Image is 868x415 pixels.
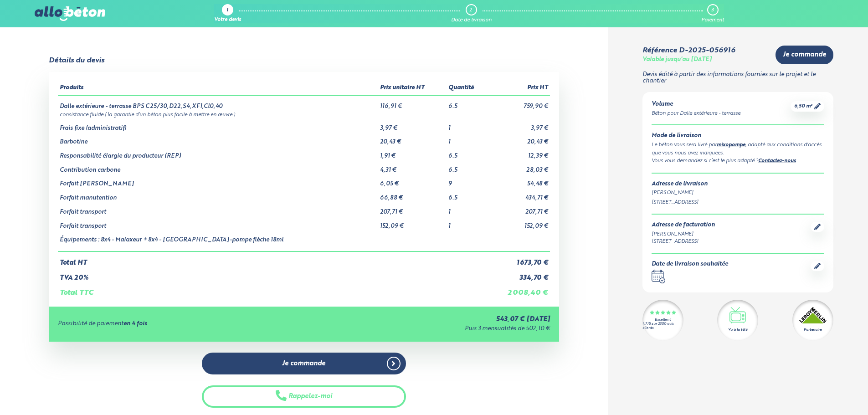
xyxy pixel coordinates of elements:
div: Puis 3 mensualités de 502,10 € [309,326,550,333]
td: 1 [447,216,488,230]
a: Contactez-nous [758,159,796,164]
div: 1 [226,8,228,14]
td: TVA 20% [58,267,488,282]
td: Forfait transport [58,216,379,230]
td: 1 [447,132,488,146]
td: 28,03 € [488,160,550,174]
button: Rappelez-moi [202,385,406,408]
td: 1 [447,202,488,216]
div: 543,07 € [DATE] [309,316,550,323]
td: 9 [447,174,488,188]
a: mixopompe [717,143,745,148]
div: Paiement [701,17,724,23]
div: Adresse de livraison [652,181,824,188]
p: Devis édité à partir des informations fournies sur le projet et le chantier [642,72,833,85]
div: Béton pour Dalle extérieure - terrasse [652,110,740,118]
div: [PERSON_NAME] [652,189,824,197]
td: Forfait transport [58,202,379,216]
td: 207,71 € [488,202,550,216]
div: Partenaire [804,327,822,333]
td: 20,43 € [488,132,550,146]
td: 66,88 € [378,188,446,202]
td: Frais fixe (administratif) [58,118,379,132]
td: Forfait [PERSON_NAME] [58,174,379,188]
a: Je commande [202,353,406,375]
td: 3,97 € [378,118,446,132]
td: 1 [447,118,488,132]
td: 54,48 € [488,174,550,188]
td: Dalle extérieure - terrasse BPS C25/30,D22,S4,XF1,Cl0,40 [58,96,379,110]
div: Vu à la télé [728,327,747,333]
div: Votre devis [214,17,241,23]
strong: en 4 fois [123,321,147,327]
td: Total TTC [58,282,488,297]
th: Produits [58,81,379,96]
div: Possibilité de paiement [58,321,310,328]
td: 207,71 € [378,202,446,216]
th: Prix HT [488,81,550,96]
div: 3 [711,7,714,13]
div: Valable jusqu'au [DATE] [642,56,712,63]
div: Référence D-2025-056916 [642,46,735,55]
td: 1,91 € [378,146,446,160]
td: 6.5 [447,188,488,202]
div: Adresse de facturation [652,222,715,229]
td: 4,31 € [378,160,446,174]
div: 2 [469,7,472,13]
td: Total HT [58,251,488,267]
th: Quantité [447,81,488,96]
div: Vous vous demandez si c’est le plus adapté ? . [652,157,824,165]
td: 759,90 € [488,96,550,110]
div: Mode de livraison [652,133,824,139]
a: 3 Paiement [701,4,724,23]
td: Responsabilité élargie du producteur (REP) [58,146,379,160]
td: 1 673,70 € [488,251,550,267]
a: 2 Date de livraison [451,4,492,23]
td: 20,43 € [378,132,446,146]
span: Je commande [282,360,325,368]
td: 3,97 € [488,118,550,132]
div: [STREET_ADDRESS] [652,199,824,206]
a: 1 Votre devis [214,4,241,23]
td: 334,70 € [488,267,550,282]
td: 6.5 [447,96,488,110]
td: 116,91 € [378,96,446,110]
th: Prix unitaire HT [378,81,446,96]
td: Équipements : 8x4 - Malaxeur + 8x4 - [GEOGRAPHIC_DATA]-pompe flèche 18ml [58,230,379,251]
td: 434,71 € [488,188,550,202]
td: consistance fluide ( la garantie d’un béton plus facile à mettre en œuvre ) [58,110,550,118]
a: Je commande [776,46,833,64]
td: 152,09 € [378,216,446,230]
td: 2 008,40 € [488,282,550,297]
div: 4.7/5 sur 2300 avis clients [642,322,683,330]
div: Excellent [655,318,671,322]
td: Barbotine [58,132,379,146]
div: Le béton vous sera livré par , adapté aux conditions d'accès que vous nous avez indiquées. [652,141,824,157]
div: Volume [652,101,740,108]
div: Détails du devis [49,56,104,65]
iframe: Help widget launcher [787,379,858,405]
td: 152,09 € [488,216,550,230]
div: [STREET_ADDRESS] [652,238,715,246]
td: Contribution carbone [58,160,379,174]
td: 6.5 [447,146,488,160]
td: 6.5 [447,160,488,174]
div: Date de livraison [451,17,492,23]
td: 12,39 € [488,146,550,160]
td: 6,05 € [378,174,446,188]
img: allobéton [35,6,105,21]
div: Date de livraison souhaitée [652,261,728,268]
span: Je commande [783,51,826,59]
div: [PERSON_NAME] [652,231,715,238]
td: Forfait manutention [58,188,379,202]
